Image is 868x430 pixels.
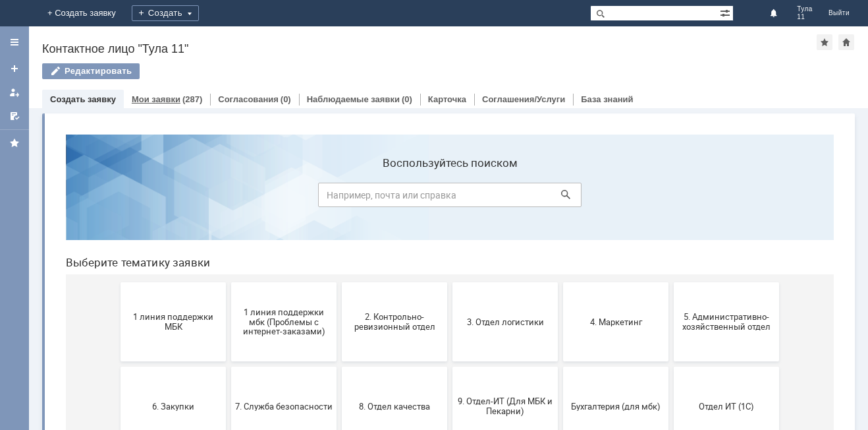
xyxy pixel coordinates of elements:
span: Отдел ИТ (1С) [622,277,720,287]
span: Бухгалтерия (для мбк) [512,277,609,287]
div: (287) [182,94,202,104]
span: 2. Контрольно-ревизионный отдел [290,188,388,208]
button: 4. Маркетинг [508,158,613,237]
input: Например, почта или справка [263,59,526,83]
div: (0) [402,94,412,104]
span: 5. Административно-хозяйственный отдел [622,188,720,208]
span: Отдел-ИТ (Битрикс24 и CRM) [69,357,167,377]
a: База знаний [581,94,633,104]
span: Финансовый отдел [290,361,388,371]
button: 5. Административно-хозяйственный отдел [618,158,724,237]
a: Создать заявку [4,58,25,79]
button: Отдел-ИТ (Офис) [176,327,281,406]
span: 1 линия поддержки МБК [69,188,167,208]
div: Создать [132,5,199,21]
button: 1 линия поддержки мбк (Проблемы с интернет-заказами) [176,158,281,237]
button: 3. Отдел логистики [397,158,502,237]
button: Франчайзинг [397,327,502,406]
span: Расширенный поиск [720,6,733,18]
span: 9. Отдел-ИТ (Для МБК и Пекарни) [401,272,499,292]
span: Франчайзинг [401,361,499,371]
div: Добавить в избранное [817,34,832,50]
button: Это соглашение не активно! [508,327,613,406]
span: 8. Отдел качества [290,277,388,287]
span: 7. Служба безопасности [180,277,277,287]
div: Сделать домашней страницей [838,34,854,50]
button: Финансовый отдел [286,327,392,406]
span: [PERSON_NAME]. Услуги ИТ для МБК (оформляет L1) [622,352,720,381]
button: 9. Отдел-ИТ (Для МБК и Пекарни) [397,243,502,322]
button: 6. Закупки [65,243,171,322]
span: Отдел-ИТ (Офис) [180,361,277,371]
a: Мои заявки [4,82,25,103]
span: 6. Закупки [69,277,167,287]
button: [PERSON_NAME]. Услуги ИТ для МБК (оформляет L1) [618,327,724,406]
span: Тула [797,5,813,13]
a: Соглашения/Услуги [482,94,565,104]
button: 8. Отдел качества [286,243,392,322]
a: Создать заявку [50,94,116,104]
span: 11 [797,13,813,21]
button: 1 линия поддержки МБК [65,158,171,237]
span: 1 линия поддержки мбк (Проблемы с интернет-заказами) [180,183,277,212]
label: Воспользуйтесь поиском [263,32,526,46]
span: 4. Маркетинг [512,193,609,202]
span: Это соглашение не активно! [512,357,609,377]
a: Согласования [218,94,279,104]
button: Отдел ИТ (1С) [618,243,724,322]
a: Мои заявки [132,94,180,104]
div: Контактное лицо "Тула 11" [42,42,817,55]
a: Карточка [428,94,466,104]
span: 3. Отдел логистики [401,193,499,202]
button: 7. Служба безопасности [176,243,281,322]
a: Мои согласования [4,106,25,127]
header: Выберите тематику заявки [11,132,778,145]
div: (0) [281,94,291,104]
button: Отдел-ИТ (Битрикс24 и CRM) [65,327,171,406]
button: Бухгалтерия (для мбк) [508,243,613,322]
a: Наблюдаемые заявки [307,94,400,104]
button: 2. Контрольно-ревизионный отдел [286,158,392,237]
